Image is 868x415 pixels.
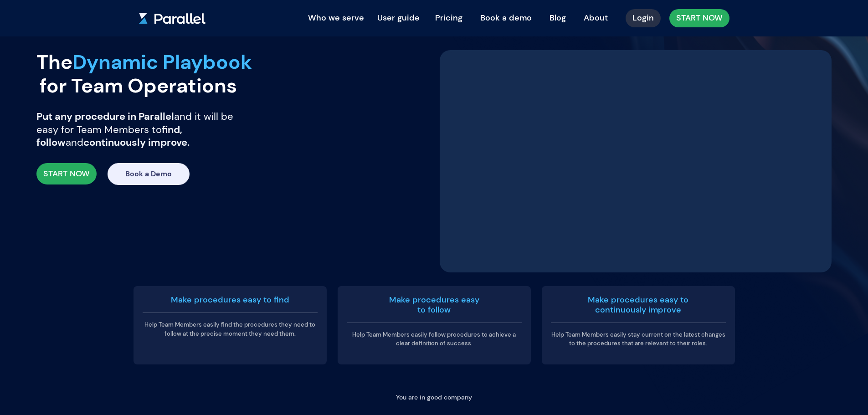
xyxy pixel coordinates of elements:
h5: You are in good company [36,394,832,400]
img: parallel.svg [139,13,205,24]
a: Blog [543,8,573,28]
span: for Team Operations [40,72,237,99]
a: START NOW [669,9,729,27]
button: User guide [373,9,424,27]
p: Help Team Members easily find the procedures they need to follow at the precise moment they need ... [143,320,318,338]
p: Help Team Members easily follow procedures to achieve a clear definition of success. [347,330,522,348]
a: START NOW [36,163,97,184]
iframe: YouTube video player [442,52,830,270]
p: Help Team Members easily stay current on the latest changes to the procedures that are relevant t... [551,330,726,348]
a: About [577,8,615,28]
h1: The [36,50,273,97]
h5: and it will be easy for Team Members to and [36,110,251,149]
span: Dynamic Playbook [72,49,252,75]
a: Login [626,9,661,27]
h4: Make procedures easy to follow [384,295,484,315]
a: Pricing [428,8,469,28]
h4: Make procedures easy to find [143,295,318,305]
b: Put any procedure in Parallel [36,110,174,123]
h4: Make procedures easy to continuously improve [577,295,700,315]
button: Who we serve [303,9,369,27]
a: Book a Demo [108,163,190,185]
b: find, follow [36,123,182,149]
a: Book a demo [473,8,539,28]
b: continuously improve. [83,136,190,149]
